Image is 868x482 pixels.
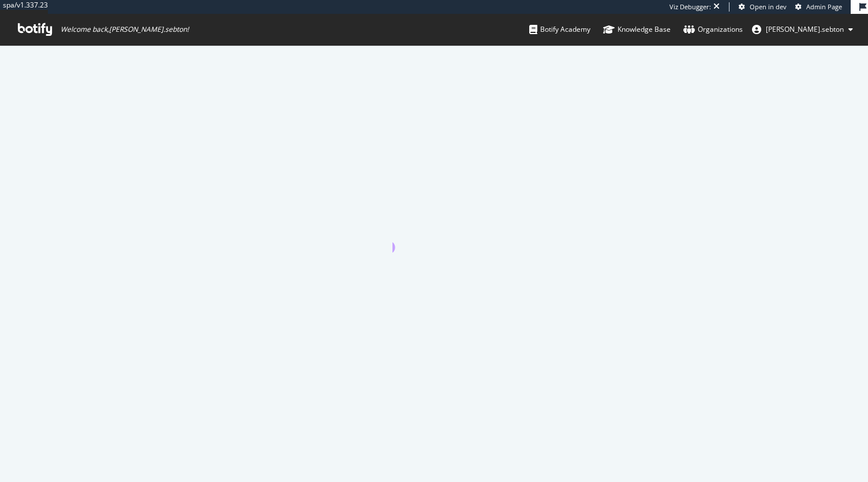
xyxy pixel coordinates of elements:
[683,24,743,35] div: Organizations
[739,2,787,12] a: Open in dev
[750,2,787,11] span: Open in dev
[743,20,862,39] button: [PERSON_NAME].sebton
[683,14,743,45] a: Organizations
[795,2,842,12] a: Admin Page
[603,24,671,35] div: Knowledge Base
[61,25,189,34] span: Welcome back, [PERSON_NAME].sebton !
[806,2,842,11] span: Admin Page
[529,14,590,45] a: Botify Academy
[669,2,711,12] div: Viz Debugger:
[766,24,844,34] span: anne.sebton
[529,24,590,35] div: Botify Academy
[603,14,671,45] a: Knowledge Base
